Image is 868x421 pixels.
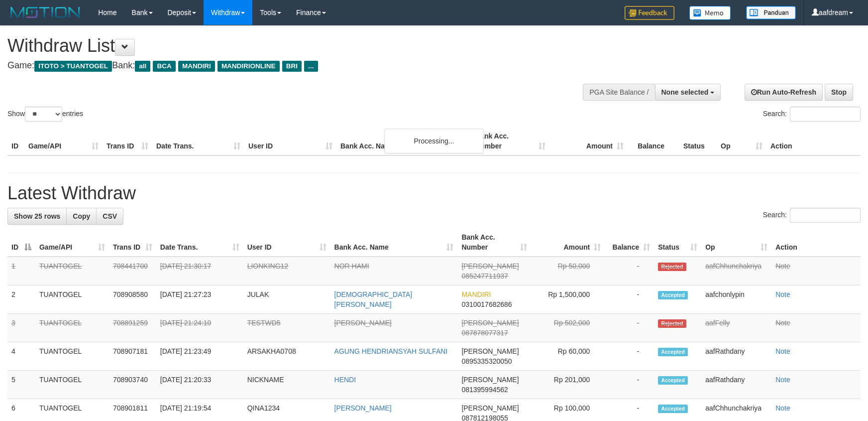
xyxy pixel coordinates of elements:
a: AGUNG HENDRIANSYAH SULFANI [334,347,448,355]
th: Bank Acc. Number [471,127,549,155]
label: Show entries [7,107,83,122]
td: aafChhunchakriya [701,257,771,285]
h4: Game: Bank: [7,61,569,71]
span: all [135,61,150,72]
img: panduan.png [746,6,796,19]
label: Search: [763,107,861,122]
td: TUANTOGEL [35,342,109,371]
span: Copy 085247711937 to clipboard [461,272,508,280]
th: Bank Acc. Name: activate to sort column ascending [330,228,458,257]
div: Processing... [384,129,484,153]
span: [PERSON_NAME] [461,262,519,270]
a: [DEMOGRAPHIC_DATA][PERSON_NAME] [334,290,413,308]
th: Bank Acc. Number: activate to sort column ascending [457,228,531,257]
a: CSV [96,208,123,225]
a: Note [775,262,790,270]
td: 1 [7,257,35,285]
a: HENDI [334,376,356,384]
td: Rp 1,500,000 [531,285,605,314]
td: [DATE] 21:30:17 [156,257,243,285]
td: 5 [7,371,35,399]
a: Note [775,319,790,327]
td: 2 [7,285,35,314]
span: Accepted [658,348,688,356]
input: Search: [790,208,861,223]
td: Rp 502,000 [531,314,605,342]
span: BCA [153,61,175,72]
h1: Withdraw List [7,36,569,56]
a: Stop [825,84,853,101]
button: None selected [655,84,721,101]
td: 3 [7,314,35,342]
th: ID [7,127,24,155]
td: 708441700 [109,257,156,285]
th: Balance [628,127,679,155]
th: Amount [549,127,628,155]
span: BRI [282,61,302,72]
th: Amount: activate to sort column ascending [531,228,605,257]
td: 708908580 [109,285,156,314]
span: ITOTO > TUANTOGEL [34,61,112,72]
a: Note [775,347,790,355]
td: TESTWD5 [243,314,330,342]
td: - [605,314,654,342]
span: [PERSON_NAME] [461,319,519,327]
a: NOR HAMI [334,262,369,270]
th: User ID: activate to sort column ascending [243,228,330,257]
th: Action [771,228,861,257]
td: 708907181 [109,342,156,371]
span: Copy [73,212,90,220]
td: 708891259 [109,314,156,342]
span: CSV [103,212,117,220]
span: None selected [661,88,709,96]
th: Date Trans.: activate to sort column ascending [156,228,243,257]
span: Show 25 rows [14,212,60,220]
th: Status [679,127,717,155]
a: [PERSON_NAME] [334,404,392,412]
div: PGA Site Balance / [583,84,654,101]
span: Copy 081395994562 to clipboard [461,386,508,394]
span: [PERSON_NAME] [461,376,519,384]
td: - [605,342,654,371]
td: JULAK [243,285,330,314]
th: User ID [244,127,336,155]
input: Search: [790,107,861,122]
td: - [605,285,654,314]
th: Trans ID: activate to sort column ascending [109,228,156,257]
th: Game/API [24,127,103,155]
th: Balance: activate to sort column ascending [605,228,654,257]
td: LIONKING12 [243,257,330,285]
th: Action [766,127,861,155]
span: Rejected [658,263,686,271]
td: Rp 50,000 [531,257,605,285]
td: aafRathdany [701,371,771,399]
th: Date Trans. [152,127,244,155]
th: Op: activate to sort column ascending [701,228,771,257]
td: TUANTOGEL [35,371,109,399]
a: Show 25 rows [7,208,67,225]
td: [DATE] 21:24:10 [156,314,243,342]
td: aafchonlypin [701,285,771,314]
td: TUANTOGEL [35,314,109,342]
span: MANDIRIONLINE [217,61,280,72]
a: Note [775,404,790,412]
td: TUANTOGEL [35,285,109,314]
th: Bank Acc. Name [336,127,471,155]
span: MANDIRI [461,290,491,298]
span: Copy 0310017682686 to clipboard [461,300,512,308]
span: Copy 0895335320050 to clipboard [461,357,512,365]
span: ... [304,61,318,72]
span: Rejected [658,319,686,328]
span: Accepted [658,405,688,413]
td: 708903740 [109,371,156,399]
td: - [605,257,654,285]
a: Note [775,290,790,298]
span: MANDIRI [178,61,215,72]
td: Rp 201,000 [531,371,605,399]
td: aafFelly [701,314,771,342]
img: MOTION_logo.png [7,5,83,20]
label: Search: [763,208,861,223]
td: NICKNAME [243,371,330,399]
td: aafRathdany [701,342,771,371]
th: Status: activate to sort column ascending [654,228,701,257]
